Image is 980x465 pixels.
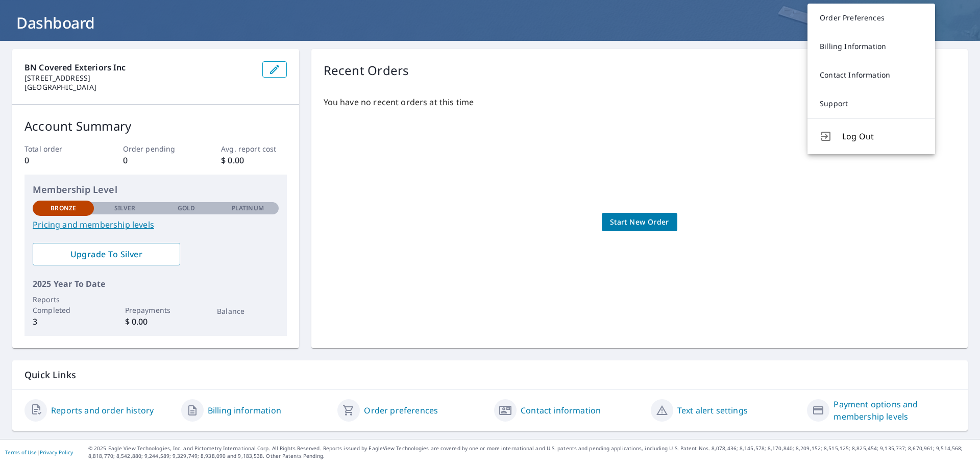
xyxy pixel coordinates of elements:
p: $ 0.00 [125,315,186,328]
p: Membership Level [33,183,279,197]
a: Order Preferences [807,4,935,32]
p: Recent Orders [324,61,409,80]
p: © 2025 Eagle View Technologies, Inc. and Pictometry International Corp. All Rights Reserved. Repo... [88,445,975,460]
a: Support [807,89,935,118]
button: Log Out [807,118,935,154]
a: Order preferences [364,404,438,417]
p: Account Summary [24,117,287,135]
a: Billing Information [807,32,935,61]
a: Pricing and membership levels [33,218,279,231]
p: You have no recent orders at this time [324,96,955,108]
p: 3 [33,315,94,328]
p: Silver [114,204,136,213]
a: Payment options and membership levels [834,398,955,423]
a: Start New Order [602,213,677,232]
p: Platinum [232,204,264,213]
a: Contact information [521,404,601,417]
p: Order pending [123,143,188,154]
p: $ 0.00 [221,154,286,166]
p: Balance [217,306,278,316]
p: 2025 Year To Date [33,278,279,290]
p: Avg. report cost [221,143,286,154]
a: Billing information [208,404,281,417]
a: Text alert settings [677,404,748,417]
p: 0 [24,154,90,166]
p: Gold [178,204,195,213]
p: Bronze [51,204,76,213]
span: Upgrade To Silver [41,249,172,260]
a: Privacy Policy [40,449,73,456]
p: 0 [123,154,188,166]
p: | [5,449,73,455]
a: Upgrade To Silver [33,243,180,265]
p: [STREET_ADDRESS] [24,74,254,83]
a: Contact Information [807,61,935,89]
p: BN Covered Exteriors inc [24,61,254,74]
p: [GEOGRAPHIC_DATA] [24,83,254,92]
p: Total order [24,143,90,154]
span: Log Out [842,130,923,142]
a: Terms of Use [5,449,37,456]
a: Reports and order history [51,404,154,417]
span: Start New Order [610,216,669,229]
p: Reports Completed [33,294,94,315]
p: Quick Links [24,369,955,381]
p: Prepayments [125,305,186,315]
h1: Dashboard [12,12,968,33]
